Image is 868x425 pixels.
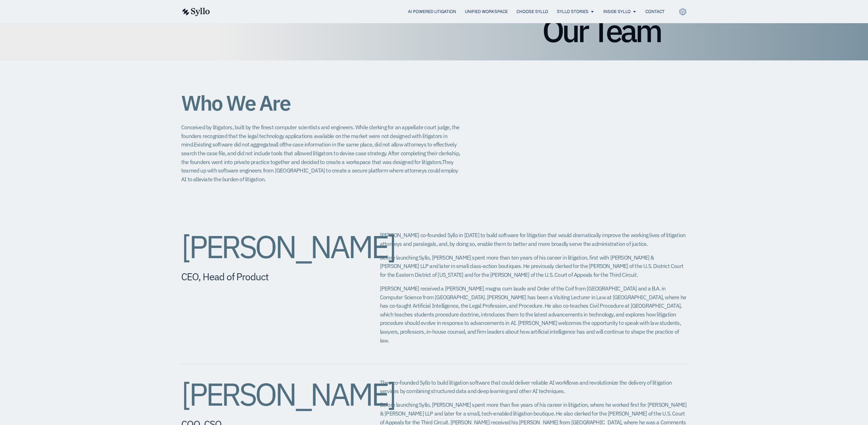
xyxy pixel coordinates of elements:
[194,141,273,148] span: Existing software did not aggregate
[465,8,508,15] a: Unified Workspace
[273,141,284,148] span: all of
[181,124,460,148] span: Conceived by litigators, built by the finest computer scientists and engineers. While clerking fo...
[181,91,462,115] h1: Who We Are
[181,150,460,165] span: After completing their clerkship, the founders went into private practice together and decided to...
[645,8,665,15] a: Contact
[181,271,352,283] h5: CEO, Head of Product
[181,378,352,410] h2: [PERSON_NAME]​
[380,231,687,248] p: [PERSON_NAME] co-founded Syllo in [DATE] to build software for litigation that would dramatically...
[224,8,665,15] nav: Menu
[380,253,687,279] p: Before launching Syllo, [PERSON_NAME] spent more than ten years of his career in litigation, firs...
[517,8,548,15] a: Choose Syllo
[181,158,458,183] span: They teamed up with software engineers from [GEOGRAPHIC_DATA] to create a secure platform where a...
[603,8,631,15] a: Inside Syllo
[181,8,210,16] img: syllo
[380,284,687,345] p: [PERSON_NAME] received a [PERSON_NAME] magna cum laude and Order of the Coif from [GEOGRAPHIC_DAT...
[181,141,456,157] span: the case information in the same place, did not allow attorneys to effectively search the case fi...
[380,379,672,395] span: Theo co-founded Syllo to build litigation software that could deliver reliable AI workflows and r...
[224,8,665,15] div: Menu Toggle
[208,15,660,46] h1: Our Team
[557,8,588,15] a: Syllo Stories
[408,8,456,15] a: AI Powered Litigation
[181,231,352,262] h2: [PERSON_NAME]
